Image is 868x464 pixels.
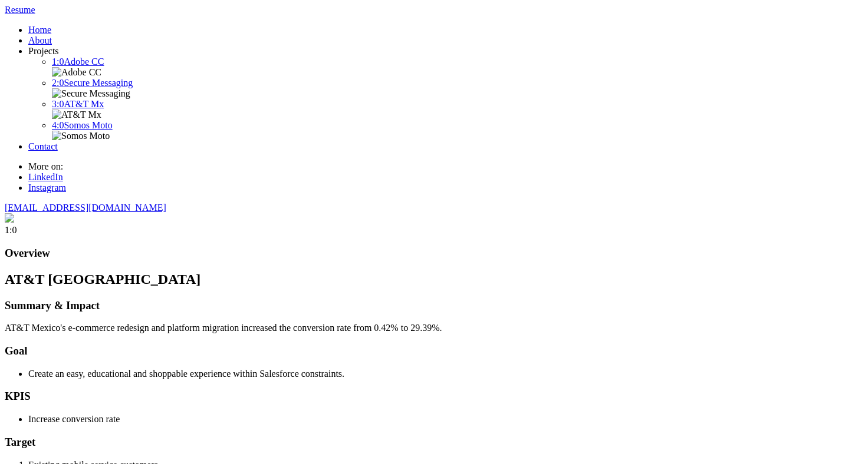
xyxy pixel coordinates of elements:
li: Increase conversion rate [28,414,863,425]
img: Secure Messaging [52,88,130,99]
span: 3:0 [52,99,64,109]
p: AT&T Mexico's e-commerce redesign and platform migration increased the conversion rate from 0.42%... [5,323,863,333]
h1: AT&T [GEOGRAPHIC_DATA] [5,271,863,287]
a: 3:0AT&T Mx [52,99,104,109]
span: Projects [28,46,59,56]
a: Home [28,25,51,35]
a: 2:0Secure Messaging [52,78,133,88]
h3: Target [5,436,863,449]
h3: KPIS [5,390,863,403]
h3: Summary & Impact [5,299,863,312]
a: 1:0Adobe CC [52,57,104,67]
a: 4:0Somos Moto [52,120,113,130]
h3: Overview [5,247,863,260]
span: 2:0 [52,78,64,88]
li: More on: [28,161,863,172]
img: att-homepage-small.jpg [5,213,14,223]
span: 4:0 [52,120,64,130]
h3: Goal [5,344,863,357]
img: AT&T Mx [52,110,101,120]
img: Adobe CC [52,67,101,78]
a: Contact [28,141,58,151]
a: About [28,35,52,45]
a: Resume [5,5,35,15]
li: Create an easy, educational and shoppable experience within Salesforce constraints. [28,369,863,379]
span: 1:0 [52,57,64,67]
a: [EMAIL_ADDRESS][DOMAIN_NAME] [5,203,166,213]
a: LinkedIn [28,172,63,182]
span: 1:0 [5,225,17,235]
img: Somos Moto [52,131,110,141]
a: Instagram [28,183,66,193]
